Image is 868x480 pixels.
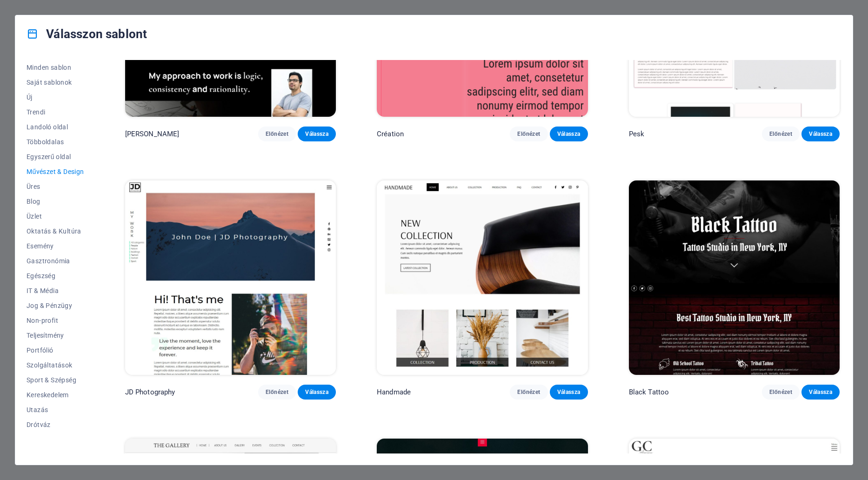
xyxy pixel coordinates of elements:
span: Válassza [809,130,832,138]
button: Gasztronómia [27,253,84,268]
span: Előnézet [266,130,289,138]
button: Sport & Szépség [27,373,84,387]
button: Előnézet [510,385,548,400]
button: Jog & Pénzügy [27,298,84,313]
button: Válassza [298,127,336,141]
span: Üres [27,183,84,190]
span: Egyszerű oldal [27,153,84,160]
button: Esemény [27,239,84,253]
button: Előnézet [762,385,800,400]
button: Új [27,90,84,105]
span: Előnézet [517,388,541,396]
button: Válassza [550,127,588,141]
button: Kereskedelem [27,387,84,402]
span: Gasztronómia [27,257,84,265]
span: Előnézet [769,130,793,138]
button: Üzlet [27,209,84,224]
span: Sport & Szépség [27,376,84,384]
button: Teljesítmény [27,328,84,343]
span: Trendi [27,108,84,116]
span: Előnézet [266,388,289,396]
button: Szolgáltatások [27,358,84,373]
span: Válassza [305,388,328,396]
button: Saját sablonok [27,75,84,90]
button: Oktatás & Kultúra [27,224,84,239]
span: Szolgáltatások [27,361,84,369]
span: Kereskedelem [27,391,84,399]
span: Oktatás & Kultúra [27,227,84,235]
span: Portfólió [27,347,84,354]
button: Non-profit [27,313,84,328]
span: Üzlet [27,213,84,220]
span: Új [27,93,84,101]
button: Landoló oldal [27,120,84,134]
p: Handmade [377,387,411,397]
img: Handmade [377,180,588,375]
button: Előnézet [762,127,800,141]
button: Többoldalas [27,134,84,149]
span: Utazás [27,406,84,413]
button: Egyszerű oldal [27,149,84,164]
p: JD Photography [125,387,175,397]
span: Többoldalas [27,138,84,146]
span: Előnézet [517,130,541,138]
h4: Válasszon sablont [27,27,147,41]
button: Utazás [27,402,84,417]
button: Trendi [27,105,84,120]
button: Blog [27,194,84,209]
span: Teljesítmény [27,332,84,339]
span: Non-profit [27,317,84,324]
span: Művészet & Design [27,168,84,175]
button: Előnézet [258,127,296,141]
img: Black Tattoo [629,180,840,375]
p: Black Tattoo [629,387,669,397]
span: Előnézet [769,388,793,396]
button: Portfólió [27,343,84,358]
span: Válassza [557,388,581,396]
button: Művészet & Design [27,164,84,179]
span: Válassza [557,130,581,138]
p: Pesk [629,129,645,139]
button: Előnézet [258,385,296,400]
span: Válassza [305,130,328,138]
button: Válassza [550,385,588,400]
span: IT & Média [27,287,84,294]
button: Válassza [801,127,840,141]
span: Saját sablonok [27,79,84,86]
p: [PERSON_NAME] [125,129,180,139]
span: Jog & Pénzügy [27,302,84,309]
span: Válassza [809,388,832,396]
span: Esemény [27,242,84,250]
span: Blog [27,198,84,205]
button: Egészség [27,268,84,283]
button: Válassza [801,385,840,400]
span: Landoló oldal [27,123,84,131]
button: Válassza [298,385,336,400]
button: IT & Média [27,283,84,298]
span: Egészség [27,272,84,280]
p: Création [377,129,404,139]
button: Minden sablon [27,60,84,75]
button: Üres [27,179,84,194]
span: Minden sablon [27,64,84,71]
span: Drótváz [27,421,84,428]
img: JD Photography [125,180,336,375]
button: Előnézet [510,127,548,141]
button: Drótváz [27,417,84,432]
